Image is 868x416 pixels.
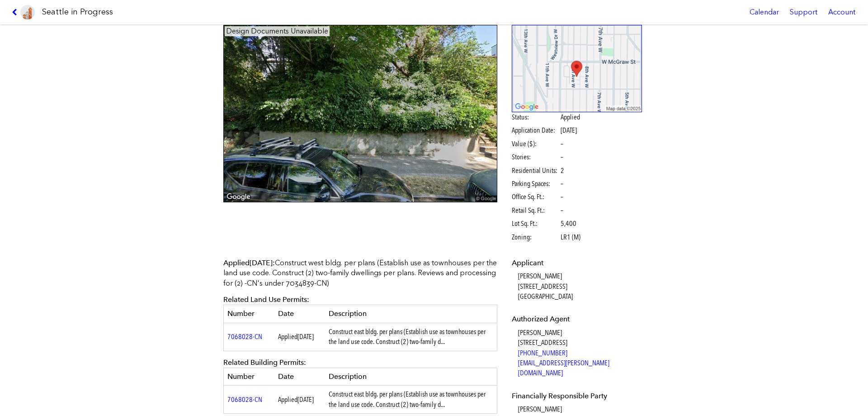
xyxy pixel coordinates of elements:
td: Construct east bldg. per plans (Establish use as townhouses per the land use code. Construct (2) ... [325,386,497,414]
span: [DATE] [250,258,273,267]
th: Number [224,368,274,386]
span: – [561,192,563,202]
img: 2126_9TH_AVE_W_SEATTLE.jpg [223,25,497,203]
span: [DATE] [297,395,314,404]
span: Status: [512,112,559,122]
dt: Authorized Agent [512,314,642,324]
span: [DATE] [297,332,314,341]
span: Applied : [223,258,275,267]
p: Construct west bldg. per plans (Establish use as townhouses per the land use code. Construct (2) ... [223,258,497,288]
span: 5,400 [561,219,576,229]
span: Retail Sq. Ft.: [512,206,559,215]
figcaption: Design Documents Unavailable [225,26,330,36]
a: [EMAIL_ADDRESS][PERSON_NAME][DOMAIN_NAME] [518,359,609,377]
td: Applied [274,386,325,414]
span: Related Land Use Permits: [223,295,309,304]
span: Application Date: [512,125,559,135]
dt: Financially Responsible Party [512,391,642,401]
th: Date [274,368,325,386]
th: Description [325,368,497,386]
dd: [PERSON_NAME] [STREET_ADDRESS] [GEOGRAPHIC_DATA] [518,271,642,301]
img: favicon-96x96.png [20,5,35,19]
span: Office Sq. Ft.: [512,192,559,202]
span: [DATE] [561,126,577,134]
span: – [561,139,563,149]
h1: Seattle in Progress [42,6,113,18]
span: Applied [561,112,580,122]
th: Number [224,305,274,323]
td: Applied [274,323,325,351]
th: Description [325,305,497,323]
span: Stories: [512,152,559,162]
span: – [561,152,563,162]
span: LR1 (M) [561,232,580,242]
th: Date [274,305,325,323]
img: staticmap [512,25,642,112]
dt: Applicant [512,258,642,268]
dd: [PERSON_NAME] [STREET_ADDRESS] [518,328,642,378]
span: – [561,179,563,189]
span: – [561,206,563,215]
span: Parking Spaces: [512,179,559,189]
span: 2 [561,166,564,176]
td: Construct east bldg. per plans (Establish use as townhouses per the land use code. Construct (2) ... [325,323,497,351]
a: 7068028-CN [227,332,262,341]
span: Zoning: [512,232,559,242]
span: Residential Units: [512,166,559,176]
a: 7068028-CN [227,395,262,404]
span: Value ($): [512,139,559,149]
span: Lot Sq. Ft.: [512,219,559,229]
span: Related Building Permits: [223,358,306,367]
a: [PHONE_NUMBER] [518,349,567,357]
